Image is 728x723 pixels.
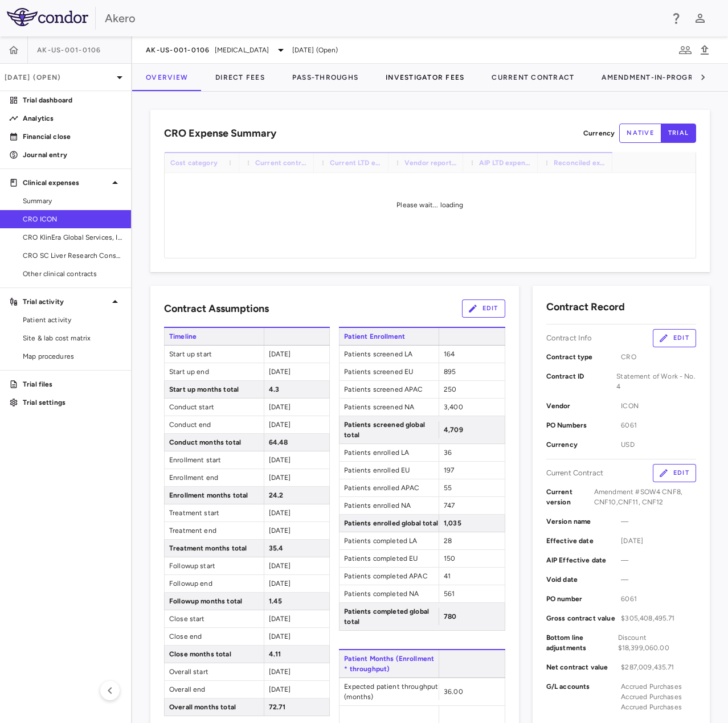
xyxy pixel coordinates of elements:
[444,466,454,474] span: 197
[269,491,284,499] span: 24.2
[546,299,625,315] h6: Contract Record
[546,613,621,623] p: Gross contract value
[583,128,615,138] p: Currency
[621,574,696,585] span: —
[23,113,122,124] p: Analytics
[340,399,439,416] span: Patients screened NA
[37,46,101,55] span: AK-US-001-0106
[444,449,452,457] span: 36
[546,594,621,604] p: PO number
[621,420,696,430] span: 6061
[444,688,463,696] span: 36.00
[165,451,264,469] span: Enrollment start
[165,681,264,698] span: Overall end
[621,702,696,712] div: Accrued Purchases
[372,64,478,91] button: Investigator Fees
[23,333,122,343] span: Site & lab cost matrix
[594,487,696,507] span: Amendment #SOW4 CNF8, CNF10,CNF11, CNF12
[146,46,210,55] span: AK-US-001-0106
[165,646,264,663] span: Close months total
[23,297,108,307] p: Trial activity
[444,368,456,376] span: 895
[165,557,264,574] span: Followup start
[546,574,621,585] p: Void date
[165,469,264,486] span: Enrollment end
[165,663,264,680] span: Overall start
[7,8,88,26] img: logo-full-BYUhSk78.svg
[23,269,122,279] span: Other clinical contracts
[653,329,696,347] button: Edit
[23,150,122,160] p: Journal entry
[23,351,122,362] span: Map procedures
[621,692,696,702] div: Accrued Purchases
[619,124,661,143] button: native
[340,568,439,585] span: Patients completed APAC
[165,628,264,645] span: Close end
[546,439,621,450] p: Currency
[546,555,621,565] p: AIP Effective date
[621,516,696,527] span: —
[444,502,455,510] span: 747
[269,650,281,658] span: 4.11
[164,301,269,317] h6: Contract Assumptions
[165,610,264,627] span: Close start
[269,474,291,482] span: [DATE]
[340,462,439,479] span: Patients enrolled EU
[546,516,621,527] p: Version name
[165,399,264,416] span: Conduct start
[165,504,264,521] span: Treatment start
[340,550,439,567] span: Patients completed EU
[269,703,286,711] span: 72.71
[444,519,461,527] span: 1,035
[269,562,291,570] span: [DATE]
[23,232,122,243] span: CRO KlinEra Global Services, Inc
[165,575,264,592] span: Followup end
[444,403,463,411] span: 3,400
[621,681,696,692] div: Accrued Purchases
[165,522,264,539] span: Treatment end
[444,572,451,580] span: 41
[23,250,122,261] span: CRO SC Liver Research Consortium LLC
[269,580,291,588] span: [DATE]
[269,385,279,393] span: 4.3
[478,64,588,91] button: Current Contract
[164,328,264,345] span: Timeline
[546,487,594,507] p: Current version
[621,401,696,411] span: ICON
[462,299,505,318] button: Edit
[23,132,122,142] p: Financial close
[165,540,264,557] span: Treatment months total
[292,45,338,55] span: [DATE] (Open)
[269,615,291,623] span: [DATE]
[444,554,455,562] span: 150
[340,416,439,443] span: Patients screened global total
[202,64,279,91] button: Direct Fees
[165,346,264,363] span: Start up start
[396,201,463,209] span: Please wait... loading
[546,401,621,411] p: Vendor
[165,434,264,451] span: Conduct months total
[546,632,618,653] p: Bottom line adjustments
[444,426,463,434] span: 4,709
[618,632,696,653] div: Discount $18,399,060.00
[340,444,439,461] span: Patients enrolled LA
[546,352,621,362] p: Contract type
[165,487,264,504] span: Enrollment months total
[269,597,283,605] span: 1.45
[165,381,264,398] span: Start up months total
[269,421,291,429] span: [DATE]
[621,662,696,672] span: $287,009,435.71
[621,594,696,604] span: 6061
[621,536,696,546] span: [DATE]
[23,315,122,325] span: Patient activity
[23,95,122,105] p: Trial dashboard
[546,662,621,672] p: Net contract value
[215,45,269,55] span: [MEDICAL_DATA]
[164,126,276,141] h6: CRO Expense Summary
[546,468,603,478] p: Current Contract
[444,350,455,358] span: 164
[340,585,439,602] span: Patients completed NA
[165,699,264,716] span: Overall months total
[444,613,456,621] span: 780
[444,385,456,393] span: 250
